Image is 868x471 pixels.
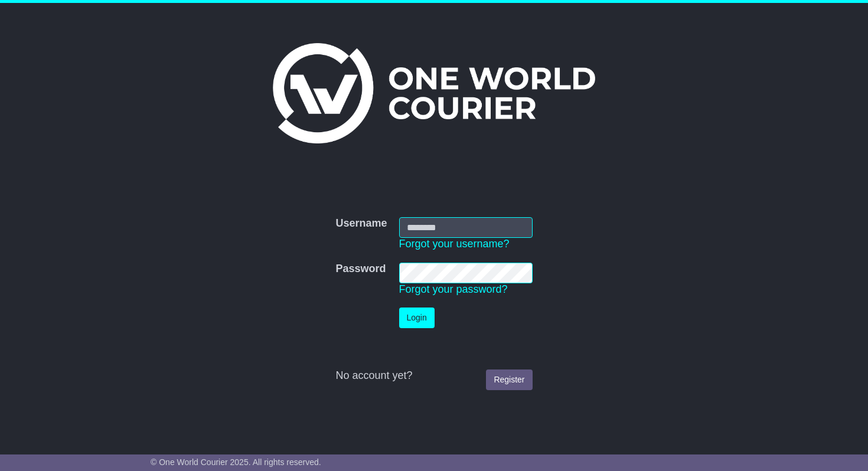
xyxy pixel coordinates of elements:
[486,369,532,390] a: Register
[335,369,532,382] div: No account yet?
[335,217,387,230] label: Username
[399,238,510,250] a: Forgot your username?
[399,283,508,295] a: Forgot your password?
[151,457,321,467] span: © One World Courier 2025. All rights reserved.
[399,308,435,328] button: Login
[273,43,595,143] img: One World
[335,263,386,276] label: Password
